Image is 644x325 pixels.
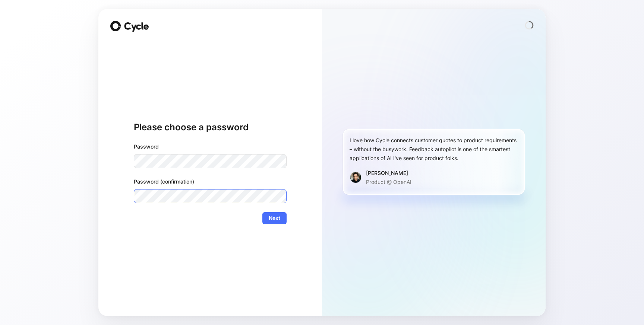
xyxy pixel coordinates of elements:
div: I love how Cycle connects customer quotes to product requirements – without the busywork. Feedbac... [350,136,518,163]
button: Next [262,212,287,224]
p: Product @ OpenAI [366,178,411,187]
h1: Please choose a password [134,121,287,133]
label: Password (confirmation) [134,177,287,186]
label: Password [134,142,287,151]
span: Next [269,214,280,223]
div: [PERSON_NAME] [366,169,411,178]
